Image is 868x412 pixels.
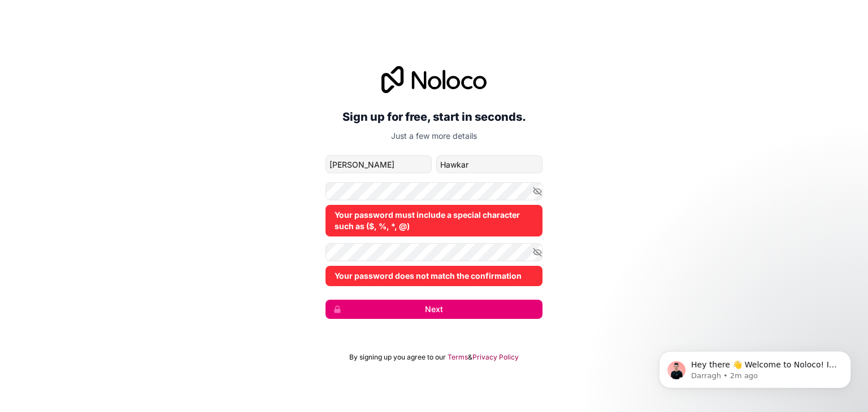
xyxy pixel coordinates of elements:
h2: Sign up for free, start in seconds. [325,107,542,127]
input: Password [325,182,542,200]
span: & [468,353,472,362]
button: Next [325,300,542,319]
input: Confirm password [325,243,542,261]
iframe: Intercom notifications message [642,327,868,406]
span: By signing up you agree to our [349,353,446,362]
div: Your password must include a special character such as ($, %, *, @) [325,205,542,236]
a: Privacy Policy [472,353,519,362]
input: family-name [436,155,542,173]
div: Your password does not match the confirmation [325,266,542,286]
a: Terms [448,353,468,362]
p: Just a few more details [325,130,542,142]
input: given-name [325,155,432,173]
